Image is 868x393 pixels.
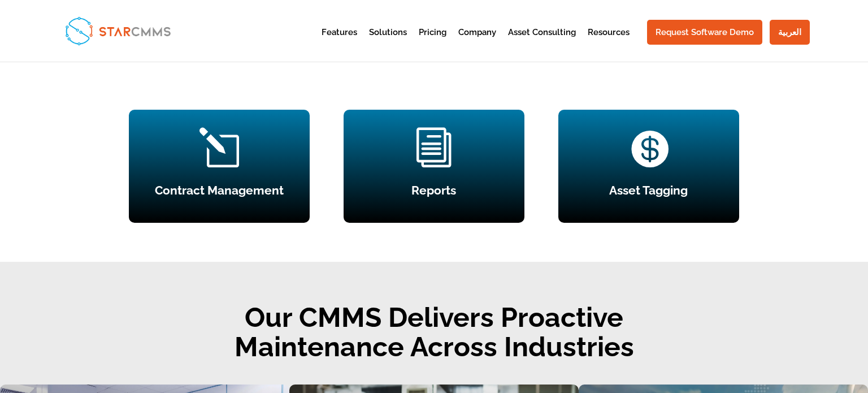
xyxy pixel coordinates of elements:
[647,20,762,45] a: Request Software Demo
[60,12,175,49] img: StarCMMS
[558,184,739,202] h4: Asset Tagging
[588,28,630,56] a: Resources
[458,28,496,56] a: Company
[344,184,524,202] h4: Reports
[629,128,669,167] span: 
[508,28,576,56] a: Asset Consulting
[199,128,239,167] span: l
[419,28,446,56] a: Pricing
[414,128,454,167] span: i
[369,28,407,56] a: Solutions
[129,184,310,202] h4: Contract Management
[322,28,357,56] a: Features
[770,20,810,45] a: العربية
